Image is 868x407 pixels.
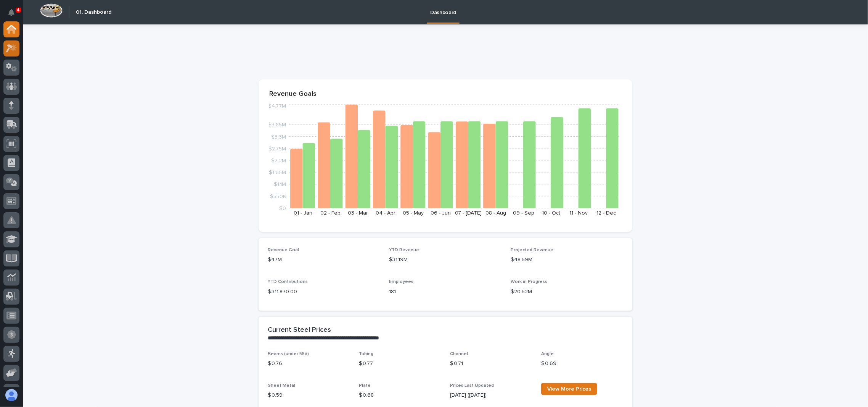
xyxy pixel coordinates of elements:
span: Employees [389,279,414,284]
span: YTD Contributions [268,279,308,284]
tspan: $0 [279,206,286,211]
tspan: $4.77M [268,104,286,109]
tspan: $550K [270,194,286,199]
tspan: $3.85M [268,123,286,128]
span: Channel [450,352,468,356]
span: View More Prices [547,386,591,392]
tspan: $2.2M [271,158,286,163]
p: $ 0.59 [268,391,350,399]
text: 04 - Apr [376,210,395,216]
a: View More Prices [541,383,597,395]
p: $ 0.68 [359,391,441,399]
span: Plate [359,383,371,388]
p: $ 311,870.00 [268,288,380,296]
span: Beams (under 55#) [268,352,309,356]
text: 08 - Aug [486,210,506,216]
p: $ 0.76 [268,360,350,368]
span: Revenue Goal [268,248,299,252]
text: 05 - May [403,210,424,216]
text: 01 - Jan [294,210,312,216]
tspan: $3.3M [271,134,286,140]
p: $ 0.77 [359,360,441,368]
p: $31.19M [389,256,502,264]
p: [DATE] ([DATE]) [450,391,532,399]
text: 10 - Oct [542,210,560,216]
span: Tubing [359,352,373,356]
p: $ 0.69 [541,360,623,368]
span: Work in Progress [511,279,547,284]
span: Projected Revenue [511,248,553,252]
text: 03 - Mar [348,210,368,216]
span: Prices Last Updated [450,383,494,388]
span: Sheet Metal [268,383,295,388]
text: 09 - Sep [513,210,534,216]
text: 07 - [DATE] [455,210,482,216]
p: $ 0.71 [450,360,532,368]
button: Notifications [3,5,19,21]
text: 02 - Feb [320,210,341,216]
span: Angle [541,352,554,356]
p: $47M [268,256,380,264]
text: 06 - Jun [431,210,451,216]
tspan: $1.1M [274,182,286,187]
h2: Current Steel Prices [268,326,331,334]
text: 12 - Dec [596,210,616,216]
img: Workspace Logo [40,3,63,18]
h2: 01. Dashboard [76,9,111,16]
p: $48.59M [511,256,623,264]
p: Revenue Goals [269,90,622,99]
div: Notifications4 [10,9,19,21]
button: users-avatar [3,387,19,403]
span: YTD Revenue [389,248,420,252]
text: 11 - Nov [570,210,588,216]
p: 4 [17,7,19,13]
p: 181 [389,288,502,296]
tspan: $2.75M [268,146,286,152]
tspan: $1.65M [269,170,286,176]
p: $20.52M [511,288,623,296]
